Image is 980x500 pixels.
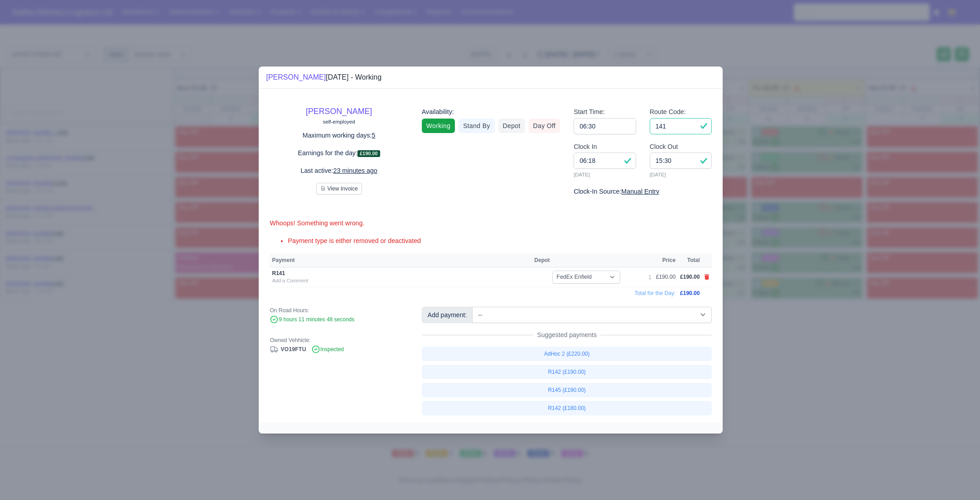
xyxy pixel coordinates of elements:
[422,365,712,379] a: R142 (£190.00)
[270,148,408,158] p: Earnings for the day:
[270,346,306,352] a: VO19FTU
[654,253,678,267] th: Price
[422,107,560,117] div: Availability:
[270,253,532,267] th: Payment
[270,130,408,141] p: Maximum working days:
[306,107,372,116] a: [PERSON_NAME]
[680,274,700,280] span: £190.00
[270,166,408,176] p: Last active:
[372,132,376,139] u: 5
[621,188,659,195] u: Manual Entry
[357,150,380,157] span: £190.00
[270,316,408,324] div: 9 hours 11 minutes 48 seconds
[270,218,712,229] div: Whoops! Something went wrong.
[574,171,636,179] small: [DATE]
[270,307,408,314] div: On Road Hours:
[311,346,344,352] span: Inspected
[316,183,362,195] button: View Invoice
[650,142,678,152] label: Clock Out
[648,274,652,281] div: 1
[288,236,712,246] li: Payment type is either removed or deactivated
[574,142,597,152] label: Clock In
[498,119,525,133] a: Depot
[422,401,712,415] a: R142 (£180.00)
[650,171,712,179] small: [DATE]
[650,107,686,117] label: Route Code:
[333,167,377,174] u: 23 minutes ago
[422,307,473,323] div: Add payment:
[272,278,308,283] a: Add a Comment
[529,119,560,133] a: Day Off
[574,107,605,117] label: Start Time:
[272,270,476,277] div: R141
[533,330,600,339] span: Suggested payments
[266,73,326,81] a: [PERSON_NAME]
[680,290,700,296] span: £190.00
[422,383,712,397] a: R145 (£190.00)
[532,253,646,267] th: Depot
[323,119,355,124] small: self-employed
[270,337,408,344] div: Owned Vehhicle:
[574,186,712,197] div: Clock-In Source:
[459,119,494,133] a: Stand By
[422,347,712,361] a: AdHoc 2 (£220.00)
[678,253,702,267] th: Total
[634,290,676,296] span: Total for the Day:
[266,72,381,83] div: [DATE] - Working
[935,457,980,500] iframe: Chat Widget
[654,267,678,287] td: £190.00
[422,119,455,133] a: Working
